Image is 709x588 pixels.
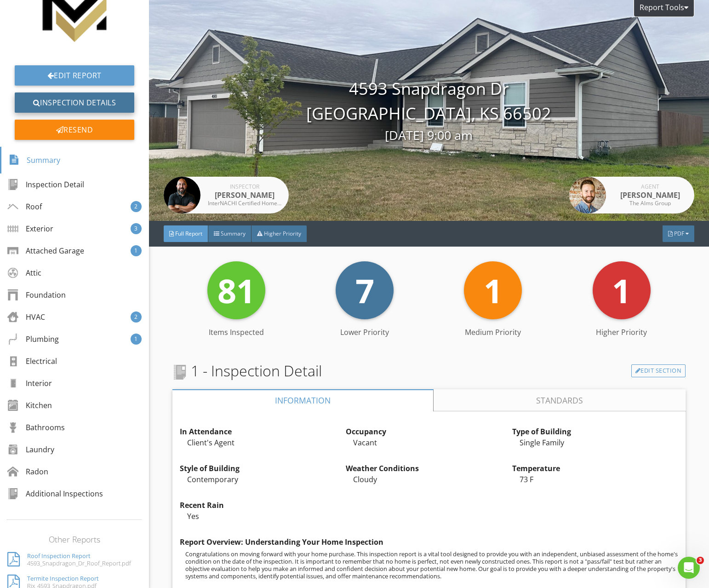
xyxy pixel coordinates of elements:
[569,177,606,213] img: Headshot_Craig_2018.jpg
[530,474,533,484] span: F
[164,177,200,213] img: img_0881.png
[131,223,142,234] div: 3
[613,184,687,190] div: Agent
[15,65,134,86] a: Edit Report
[221,230,246,237] span: Summary
[7,444,54,455] div: Laundry
[131,201,142,212] div: 2
[346,463,419,473] strong: Weather Conditions
[674,230,684,237] span: PDF
[355,268,374,313] span: 7
[131,245,142,256] div: 1
[180,463,240,473] strong: Style of Building
[208,201,281,206] div: InterNACHI Certified Home Inspector
[7,311,45,323] div: HVAC
[27,575,99,582] div: Termite Inspection Report
[15,92,134,113] a: Inspection Details
[7,289,66,300] div: Foundation
[678,557,700,579] iframe: Intercom live chat
[208,190,281,201] div: [PERSON_NAME]
[557,327,686,338] div: Higher Priority
[434,389,686,411] a: Standards
[512,463,560,473] strong: Temperature
[512,474,679,485] div: 73
[346,427,386,437] strong: Occupancy
[7,548,141,571] a: Roof Inspection Report 4593_Snapdragon_Dr_Roof_Report.pdf
[172,327,301,338] div: Items Inspected
[7,179,84,190] div: Inspection Detail
[346,437,512,448] div: Vacant
[9,152,60,168] div: Summary
[27,559,131,567] div: 4593_Snapdragon_Dr_Roof_Report.pdf
[264,230,301,237] span: Higher Priority
[301,327,429,338] div: Lower Priority
[7,466,48,477] div: Radon
[164,177,289,213] a: Inspector [PERSON_NAME] InterNACHI Certified Home Inspector
[7,488,103,499] div: Additional Inspections
[697,557,704,564] span: 3
[612,268,631,313] span: 1
[180,474,346,485] div: Contemporary
[208,184,281,190] div: Inspector
[346,474,512,485] div: Cloudy
[27,552,131,559] div: Roof Inspection Report
[180,427,232,437] strong: In Attendance
[7,201,42,212] div: Roof
[180,437,346,448] div: Client's Agent
[484,268,503,313] span: 1
[175,230,202,237] span: Full Report
[7,334,59,345] div: Plumbing
[15,120,134,140] div: Resend
[131,311,142,323] div: 2
[7,267,41,278] div: Attic
[613,201,687,206] div: The Alms Group
[512,437,679,448] div: Single Family
[149,76,709,145] div: 4593 Snapdragon Dr [GEOGRAPHIC_DATA], KS 66502
[149,126,709,145] div: [DATE] 9:00 am
[180,537,383,547] strong: Report Overview: Understanding Your Home Inspection
[185,550,678,580] p: Congratulations on moving forward with your home purchase. This inspection report is a vital tool...
[613,190,687,201] div: [PERSON_NAME]
[7,356,57,367] div: Electrical
[172,360,322,382] span: 1 - Inspection Detail
[7,422,65,433] div: Bathrooms
[429,327,557,338] div: Medium Priority
[7,223,53,234] div: Exterior
[180,500,224,510] strong: Recent Rain
[7,400,52,411] div: Kitchen
[7,378,52,389] div: Interior
[631,364,686,377] a: Edit Section
[217,268,255,313] span: 81
[180,511,346,522] div: Yes
[131,334,142,345] div: 1
[512,427,571,437] strong: Type of Building
[7,245,84,256] div: Attached Garage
